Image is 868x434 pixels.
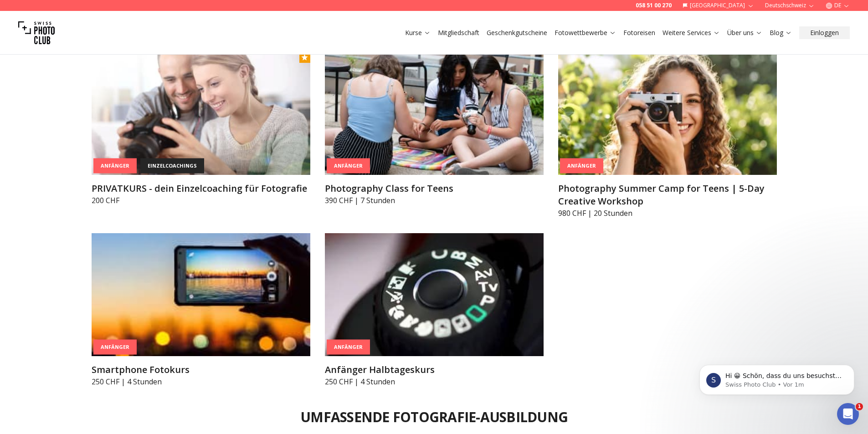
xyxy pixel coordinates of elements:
a: 058 51 00 270 [636,2,672,9]
img: Photography Class for Teens [325,52,544,175]
p: 250 CHF | 4 Stunden [92,376,310,387]
iframe: Intercom live chat [837,403,859,425]
a: Fotoreisen [623,28,655,37]
button: Blog [766,26,796,39]
button: Kurse [401,26,434,39]
p: 980 CHF | 20 Stunden [558,208,777,219]
div: Anfänger [93,158,137,174]
img: PRIVATKURS - dein Einzelcoaching für Fotografie [92,52,310,175]
h3: Photography Summer Camp for Teens | 5-Day Creative Workshop [558,182,777,208]
a: Fotowettbewerbe [555,28,616,37]
a: Über uns [727,28,762,37]
button: Fotowettbewerbe [551,26,620,39]
div: Anfänger [560,158,603,174]
a: Mitgliedschaft [438,28,479,37]
a: Weitere Services [663,28,720,37]
p: 200 CHF [92,195,310,206]
button: Mitgliedschaft [434,26,483,39]
button: Fotoreisen [620,26,659,39]
a: Geschenkgutscheine [487,28,547,37]
div: Anfänger [93,340,137,355]
span: 1 [856,403,863,410]
h3: Photography Class for Teens [325,182,544,195]
h2: Umfassende Fotografie-Ausbildung [300,409,568,425]
button: Über uns [724,26,766,39]
h3: PRIVATKURS - dein Einzelcoaching für Fotografie [92,182,310,195]
a: Smartphone FotokursAnfängerSmartphone Fotokurs250 CHF | 4 Stunden [92,233,310,387]
button: Weitere Services [659,26,724,39]
a: Kurse [405,28,431,37]
a: Photography Class for TeensAnfängerPhotography Class for Teens390 CHF | 7 Stunden [325,52,544,206]
img: Smartphone Fotokurs [92,233,310,356]
button: Geschenkgutscheine [483,26,551,39]
p: 250 CHF | 4 Stunden [325,376,544,387]
img: Swiss photo club [18,15,55,51]
a: Photography Summer Camp for Teens | 5-Day Creative WorkshopAnfängerPhotography Summer Camp for Te... [558,52,777,219]
a: Anfänger HalbtageskursAnfängerAnfänger Halbtageskurs250 CHF | 4 Stunden [325,233,544,387]
img: Photography Summer Camp for Teens | 5-Day Creative Workshop [558,52,777,175]
h3: Smartphone Fotokurs [92,363,310,376]
button: Einloggen [799,26,850,39]
div: Anfänger [327,340,370,355]
a: PRIVATKURS - dein Einzelcoaching für FotografieAnfängereinzelcoachingsPRIVATKURS - dein Einzelcoa... [92,52,310,206]
p: 390 CHF | 7 Stunden [325,195,544,206]
div: Anfänger [327,158,370,174]
img: Anfänger Halbtageskurs [325,233,544,356]
a: Blog [770,28,792,37]
iframe: Intercom notifications Nachricht [686,346,868,409]
h3: Anfänger Halbtageskurs [325,363,544,376]
div: einzelcoachings [140,158,204,174]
